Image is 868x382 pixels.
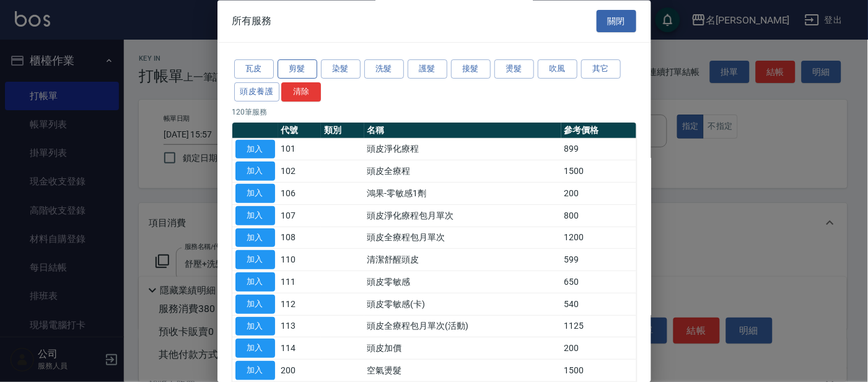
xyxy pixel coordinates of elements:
td: 1200 [561,227,636,250]
td: 112 [278,293,322,316]
td: 899 [561,139,636,161]
button: 其它 [581,60,621,79]
td: 101 [278,139,322,161]
td: 空氣燙髮 [364,360,561,382]
td: 頭皮全療程包月單次 [364,227,561,250]
button: 加入 [235,206,275,225]
td: 1500 [561,360,636,382]
td: 1500 [561,160,636,183]
td: 頭皮淨化療程包月單次 [364,205,561,227]
button: 加入 [235,228,275,248]
button: 剪髮 [278,60,317,79]
td: 114 [278,337,322,360]
td: 鴻果-零敏感1劑 [364,183,561,205]
button: 護髮 [408,60,447,79]
td: 頭皮淨化療程 [364,139,561,161]
td: 清潔舒醒頭皮 [364,249,561,271]
td: 111 [278,271,322,293]
td: 106 [278,183,322,205]
p: 120 筆服務 [232,106,636,118]
button: 加入 [235,140,275,159]
td: 108 [278,227,322,250]
button: 清除 [281,82,321,102]
td: 650 [561,271,636,293]
button: 加入 [235,273,275,292]
button: 瓦皮 [234,60,274,79]
td: 頭皮全療程包月單次(活動) [364,316,561,338]
span: 所有服務 [232,15,272,27]
button: 關閉 [597,10,636,33]
th: 代號 [278,123,322,139]
td: 200 [561,183,636,205]
button: 加入 [235,317,275,336]
th: 類別 [321,123,364,139]
button: 頭皮養護 [234,82,280,102]
button: 加入 [235,162,275,181]
td: 800 [561,205,636,227]
td: 540 [561,293,636,316]
td: 頭皮加價 [364,337,561,360]
button: 燙髮 [494,60,534,79]
th: 名稱 [364,123,561,139]
button: 加入 [235,295,275,314]
button: 染髮 [321,60,361,79]
button: 洗髮 [364,60,404,79]
button: 接髮 [451,60,491,79]
td: 102 [278,160,322,183]
button: 加入 [235,362,275,381]
th: 參考價格 [561,123,636,139]
td: 107 [278,205,322,227]
td: 200 [561,337,636,360]
button: 加入 [235,251,275,270]
button: 吹風 [538,60,577,79]
td: 頭皮零敏感(卡) [364,293,561,316]
td: 200 [278,360,322,382]
td: 113 [278,316,322,338]
td: 599 [561,249,636,271]
td: 頭皮零敏感 [364,271,561,293]
button: 加入 [235,184,275,204]
td: 1125 [561,316,636,338]
td: 頭皮全療程 [364,160,561,183]
button: 加入 [235,339,275,358]
td: 110 [278,249,322,271]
